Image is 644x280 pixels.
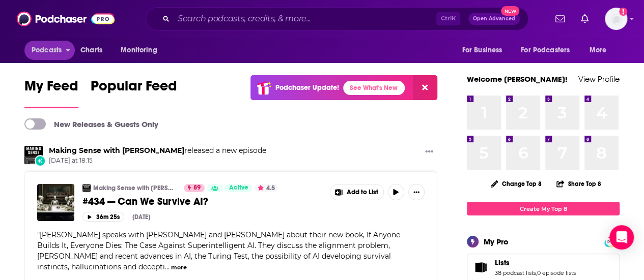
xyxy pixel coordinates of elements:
[82,195,208,208] span: #434 — Can We Survive AI?
[521,43,570,57] span: For Podcasters
[37,230,400,271] span: [PERSON_NAME] speaks with [PERSON_NAME] and [PERSON_NAME] about their new book, If Anyone Builds ...
[82,212,124,222] button: 36m 25s
[82,184,91,192] img: Making Sense with Sam Harris
[606,238,618,245] span: PRO
[501,6,519,16] span: New
[467,202,620,215] a: Create My Top 8
[49,146,184,155] a: Making Sense with Sam Harris
[467,74,568,84] a: Welcome [PERSON_NAME]!
[275,83,339,92] p: Podchaser Update!
[82,195,323,208] a: #434 — Can We Survive AI?
[91,77,177,101] span: Popular Feed
[462,43,502,57] span: For Business
[146,7,528,30] div: Search podcasts, credits, & more...
[577,10,593,27] a: Show notifications dropdown
[495,258,576,267] a: Lists
[495,258,510,267] span: Lists
[49,157,266,165] span: [DATE] at 18:15
[537,269,576,276] a: 0 episode lists
[121,43,157,57] span: Monitoring
[536,269,537,276] span: ,
[590,43,607,57] span: More
[24,41,75,60] button: open menu
[184,184,205,192] a: 89
[24,77,78,108] a: My Feed
[556,174,602,194] button: Share Top 8
[17,9,115,28] img: Podchaser - Follow, Share and Rate Podcasts
[605,8,627,30] span: Logged in as tfnewsroom
[343,81,405,95] a: See What's New
[114,41,170,60] button: open menu
[225,184,252,192] a: Active
[24,118,158,130] a: New Releases & Guests Only
[484,237,509,246] div: My Pro
[514,41,584,60] button: open menu
[24,77,78,101] span: My Feed
[37,230,400,271] span: "
[330,184,383,200] button: Show More Button
[174,11,436,27] input: Search podcasts, credits, & more...
[32,43,62,57] span: Podcasts
[80,43,102,57] span: Charts
[473,16,515,21] span: Open Advanced
[551,10,569,27] a: Show notifications dropdown
[37,184,74,221] img: #434 — Can We Survive AI?
[24,146,43,164] img: Making Sense with Sam Harris
[347,189,378,196] span: Add to List
[49,146,266,155] h3: released a new episode
[91,77,177,108] a: Popular Feed
[619,8,627,16] svg: Add a profile image
[609,225,634,250] div: Open Intercom Messenger
[74,41,108,60] a: Charts
[408,184,425,200] button: Show More Button
[436,12,460,25] span: Ctrl K
[582,41,620,60] button: open menu
[495,269,536,276] a: 38 podcast lists
[171,263,187,272] button: more
[578,74,620,84] a: View Profile
[193,183,201,193] span: 89
[165,262,170,271] span: ...
[229,183,248,193] span: Active
[455,41,515,60] button: open menu
[470,260,491,274] a: Lists
[255,184,278,192] button: 4.5
[468,13,520,25] button: Open AdvancedNew
[606,237,618,245] a: PRO
[605,8,627,30] img: User Profile
[35,155,46,166] div: New Episode
[421,146,437,159] button: Show More Button
[132,213,150,221] div: [DATE]
[605,8,627,30] button: Show profile menu
[93,184,177,192] a: Making Sense with [PERSON_NAME]
[485,177,548,190] button: Change Top 8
